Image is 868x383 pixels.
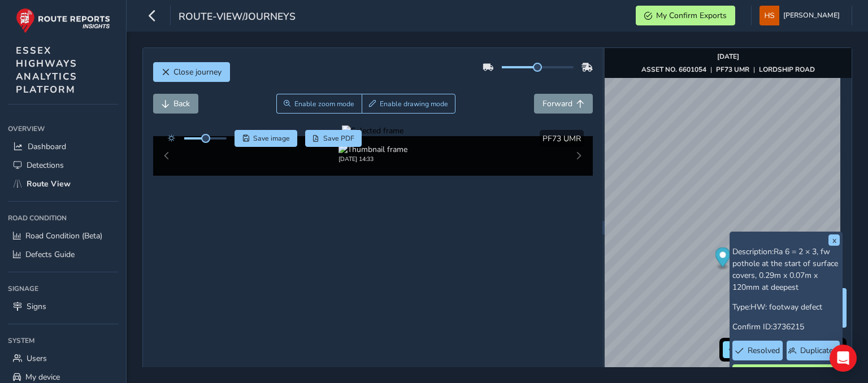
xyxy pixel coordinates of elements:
[27,301,46,312] span: Signs
[8,245,118,264] a: Defects Guide
[759,65,815,74] strong: LORDSHIP ROAD
[253,134,290,143] span: Save image
[772,321,804,332] span: 3736215
[830,345,857,372] div: Open Intercom Messenger
[27,353,47,364] span: Users
[294,99,354,108] span: Enable zoom mode
[8,297,118,316] a: Signs
[636,6,735,25] button: My Confirm Exports
[380,99,448,108] span: Enable drawing mode
[715,247,731,271] div: Map marker
[323,134,354,143] span: Save PDF
[8,156,118,175] a: Detections
[153,94,198,114] button: Back
[750,302,822,312] span: HW: footway defect
[641,65,706,74] strong: ASSET NO. 6601054
[732,301,840,313] p: Type:
[173,98,190,109] span: Back
[641,65,815,74] div: | |
[25,230,102,241] span: Road Condition (Beta)
[716,65,749,74] strong: PF73 UMR
[27,160,64,171] span: Detections
[338,155,407,163] div: [DATE] 14:33
[8,349,118,368] a: Users
[8,137,118,156] a: Dashboard
[787,341,840,360] button: Duplicated
[732,321,840,333] p: Confirm ID:
[28,141,66,152] span: Dashboard
[759,6,779,25] img: diamond-layout
[8,332,118,349] div: System
[732,341,783,360] button: Resolved
[542,133,581,144] span: PF73 UMR
[732,246,840,293] p: Description:
[153,62,230,82] button: Close journey
[362,94,456,114] button: Draw
[732,246,838,293] span: Ra 6 = 2 × 3, fw pothole at the start of surface covers, 0.29m x 0.07m x 120mm at deepest
[800,345,837,356] span: Duplicated
[8,210,118,227] div: Road Condition
[783,6,840,25] span: [PERSON_NAME]
[8,227,118,245] a: Road Condition (Beta)
[338,144,407,155] img: Thumbnail frame
[748,345,780,356] span: Resolved
[25,372,60,382] span: My device
[8,120,118,137] div: Overview
[27,179,71,189] span: Route View
[305,130,362,147] button: PDF
[8,280,118,297] div: Signage
[276,94,362,114] button: Zoom
[759,6,844,25] button: [PERSON_NAME]
[173,67,222,77] span: Close journey
[656,10,727,21] span: My Confirm Exports
[25,249,75,260] span: Defects Guide
[8,175,118,193] a: Route View
[542,98,572,109] span: Forward
[235,130,297,147] button: Save
[534,94,593,114] button: Forward
[717,52,739,61] strong: [DATE]
[179,10,296,25] span: route-view/journeys
[828,234,840,246] button: x
[16,8,110,33] img: rr logo
[16,44,77,96] span: ESSEX HIGHWAYS ANALYTICS PLATFORM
